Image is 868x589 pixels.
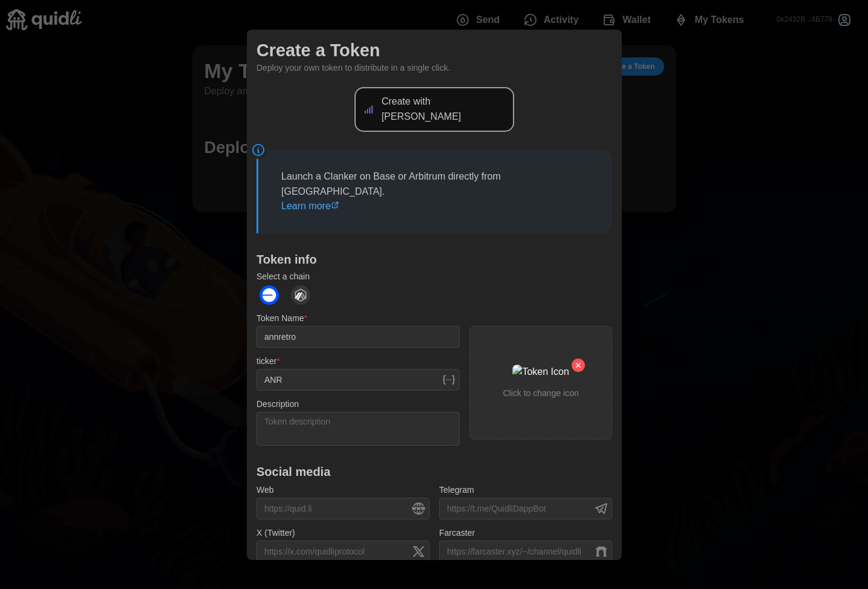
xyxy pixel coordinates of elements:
[256,39,612,62] h1: Create a Token
[256,484,274,497] label: Web
[259,285,279,305] img: Base
[256,498,429,519] input: https://quid.li
[291,285,310,305] img: Arbitrum
[439,498,612,519] input: https://t.me/QuidliDappBot
[256,355,280,368] label: ticker
[288,282,313,308] button: Arbitrum
[256,282,282,308] button: Base
[256,527,295,540] label: X (Twitter)
[256,369,460,391] input: Token ticker
[256,464,612,480] h1: Social media
[281,201,339,211] a: Learn more
[256,312,307,325] label: Token Name
[256,62,612,75] p: Deploy your own token to distribute in a single click.
[439,527,475,540] label: Farcaster
[281,169,589,213] p: Launch a Clanker on Base or Arbitrum directly from [GEOGRAPHIC_DATA].
[439,484,474,497] label: Telegram
[256,398,299,411] label: Description
[381,94,507,125] p: Create with [PERSON_NAME]
[439,540,612,562] input: https://farcaster.xyz/~/channel/quidli
[256,252,612,267] h1: Token info
[256,540,429,562] input: https://x.com/quidliprotocol
[256,326,460,348] input: Token name
[256,270,612,282] p: Select a chain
